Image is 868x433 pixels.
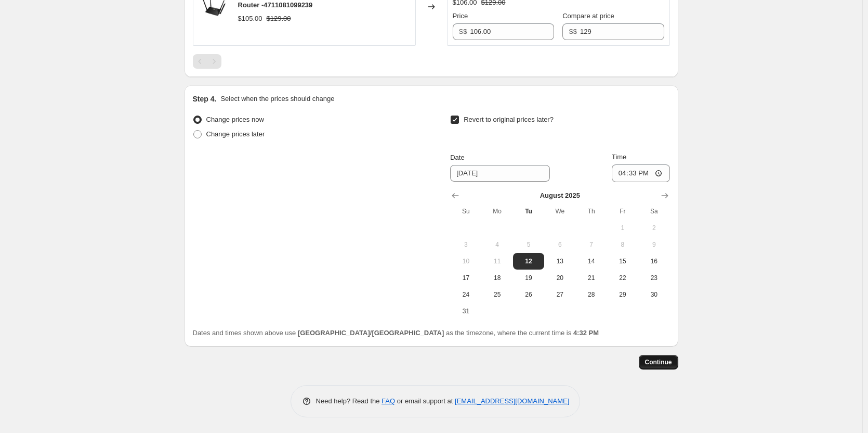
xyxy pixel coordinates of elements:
button: Tuesday August 26 2025 [513,286,544,303]
button: Saturday August 16 2025 [638,253,669,270]
button: Show next month, September 2025 [657,188,672,203]
button: Sunday August 24 2025 [450,286,481,303]
b: [GEOGRAPHIC_DATA]/[GEOGRAPHIC_DATA] [298,329,444,337]
span: S$ [459,28,467,35]
span: 1 [611,224,634,232]
button: Friday August 1 2025 [607,220,638,236]
button: Thursday August 7 2025 [575,236,607,253]
span: 11 [486,257,509,265]
span: Continue [645,358,672,366]
a: FAQ [382,397,395,405]
span: 3 [454,240,477,249]
button: Friday August 15 2025 [607,253,638,270]
span: 5 [517,240,540,249]
button: Thursday August 21 2025 [575,270,607,286]
span: 13 [548,257,571,265]
span: 25 [486,290,509,299]
span: 27 [548,290,571,299]
button: Wednesday August 13 2025 [544,253,575,270]
span: 6 [548,240,571,249]
button: Sunday August 31 2025 [450,303,481,320]
button: Show previous month, July 2025 [448,188,463,203]
span: Change prices now [206,116,264,123]
span: 15 [611,257,634,265]
span: 24 [454,290,477,299]
button: Wednesday August 6 2025 [544,236,575,253]
span: 2 [642,224,665,232]
span: 19 [517,274,540,282]
span: Th [580,207,602,215]
button: Friday August 8 2025 [607,236,638,253]
input: 12:00 [612,164,670,182]
button: Saturday August 9 2025 [638,236,669,253]
span: 12 [517,257,540,265]
span: 21 [580,274,602,282]
button: Thursday August 14 2025 [575,253,607,270]
button: Sunday August 3 2025 [450,236,481,253]
span: 7 [580,240,602,249]
b: 4:32 PM [573,329,599,337]
span: Revert to original prices later? [464,116,554,123]
span: 20 [548,274,571,282]
span: 28 [580,290,602,299]
span: Time [612,153,626,161]
button: Monday August 11 2025 [482,253,513,270]
span: Sa [642,207,665,215]
button: Wednesday August 20 2025 [544,270,575,286]
th: Sunday [450,203,481,220]
button: Tuesday August 5 2025 [513,236,544,253]
button: Friday August 22 2025 [607,270,638,286]
th: Friday [607,203,638,220]
button: Continue [639,355,678,370]
th: Monday [482,203,513,220]
button: Saturday August 30 2025 [638,286,669,303]
strike: $129.00 [267,14,291,24]
span: Dates and times shown above use as the timezone, where the current time is [193,329,599,337]
span: or email support at [395,397,455,405]
button: Saturday August 2 2025 [638,220,669,236]
span: 26 [517,290,540,299]
span: 22 [611,274,634,282]
span: 29 [611,290,634,299]
h2: Step 4. [193,94,217,104]
span: 4 [486,240,509,249]
button: Friday August 29 2025 [607,286,638,303]
span: Fr [611,207,634,215]
span: 31 [454,307,477,315]
button: Monday August 25 2025 [482,286,513,303]
span: 16 [642,257,665,265]
button: Today Tuesday August 12 2025 [513,253,544,270]
button: Tuesday August 19 2025 [513,270,544,286]
span: S$ [569,28,577,35]
th: Tuesday [513,203,544,220]
span: Mo [486,207,509,215]
button: Monday August 4 2025 [482,236,513,253]
span: We [548,207,571,215]
button: Saturday August 23 2025 [638,270,669,286]
span: Tu [517,207,540,215]
span: Need help? Read the [316,397,382,405]
button: Wednesday August 27 2025 [544,286,575,303]
span: Change prices later [206,130,265,138]
button: Sunday August 10 2025 [450,253,481,270]
span: 23 [642,274,665,282]
span: Compare at price [562,12,614,20]
nav: Pagination [193,54,221,69]
span: 30 [642,290,665,299]
span: 17 [454,274,477,282]
span: 14 [580,257,602,265]
input: 8/12/2025 [450,165,550,182]
button: Thursday August 28 2025 [575,286,607,303]
span: 8 [611,240,634,249]
span: 10 [454,257,477,265]
span: 18 [486,274,509,282]
span: Price [453,12,468,20]
span: Date [450,154,464,161]
th: Wednesday [544,203,575,220]
button: Sunday August 17 2025 [450,270,481,286]
a: [EMAIL_ADDRESS][DOMAIN_NAME] [455,397,569,405]
th: Thursday [575,203,607,220]
button: Monday August 18 2025 [482,270,513,286]
div: $105.00 [238,14,262,24]
span: 9 [642,240,665,249]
